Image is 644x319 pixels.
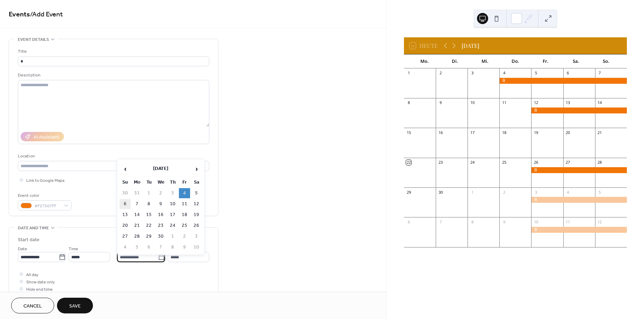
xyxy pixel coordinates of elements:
div: Sa. [561,54,591,68]
div: 28 [597,160,602,165]
td: 4 [179,188,190,198]
div: 11 [565,219,571,224]
div: Description [18,72,208,79]
td: 16 [155,210,166,220]
span: Save [69,303,81,310]
td: 10 [191,242,202,252]
div: B [531,197,627,203]
div: Start date [18,236,39,244]
td: 17 [167,210,178,220]
td: 21 [131,221,143,231]
div: 12 [533,100,538,105]
td: 30 [155,231,166,242]
td: 30 [120,188,131,198]
div: 26 [533,160,538,165]
div: 19 [533,130,538,135]
div: 27 [565,160,571,165]
td: 4 [120,242,131,252]
div: 24 [470,160,475,165]
td: 10 [167,199,178,209]
td: 8 [167,242,178,252]
div: 29 [406,190,411,195]
td: 15 [143,210,154,220]
div: Mi. [470,54,500,68]
div: 21 [597,130,602,135]
div: 30 [438,190,443,195]
td: 26 [191,221,202,231]
div: 20 [565,130,571,135]
div: 10 [533,219,538,224]
div: 12 [597,219,602,224]
td: 11 [179,199,190,209]
span: › [191,162,202,176]
td: 6 [143,242,154,252]
div: 13 [565,100,571,105]
a: Events [9,8,30,21]
span: ‹ [120,162,130,176]
td: 1 [143,188,154,198]
td: 12 [191,199,202,209]
div: 7 [597,71,602,76]
td: 31 [131,188,143,198]
td: 28 [131,231,143,242]
div: Mo. [410,54,440,68]
div: 23 [438,160,443,165]
div: 5 [597,190,602,195]
th: [DATE] [131,162,190,177]
div: B [531,107,627,113]
div: 8 [406,100,411,105]
div: 4 [565,190,571,195]
button: Save [57,298,93,313]
td: 3 [167,188,178,198]
div: 9 [501,219,507,224]
td: 2 [179,231,190,242]
div: 5 [533,71,538,76]
span: Date [18,245,27,253]
th: We [155,177,166,187]
div: 17 [470,130,475,135]
div: 4 [501,71,507,76]
div: 2 [501,190,507,195]
span: Cancel [23,303,42,310]
span: Date and time [18,224,49,232]
th: Tu [143,177,154,187]
div: 14 [597,100,602,105]
div: 2 [438,71,443,76]
div: 7 [438,219,443,224]
td: 2 [155,188,166,198]
div: Do. [500,54,531,68]
th: Mo [131,177,143,187]
td: 5 [191,188,202,198]
div: 3 [533,190,538,195]
td: 29 [143,231,154,242]
div: 1 [406,71,411,76]
span: All day [26,271,38,279]
div: Di. [440,54,470,68]
td: 25 [179,221,190,231]
div: 22 [406,160,411,165]
div: B [531,167,627,173]
td: 23 [155,221,166,231]
div: 10 [470,100,475,105]
span: #F27507FF [35,202,60,210]
div: Location [18,153,208,160]
span: Event details [18,36,49,43]
div: Fr. [530,54,561,68]
td: 22 [143,221,154,231]
button: Cancel [11,298,54,313]
div: 25 [501,160,507,165]
div: 11 [501,100,507,105]
td: 7 [155,242,166,252]
span: Show date only [26,279,55,286]
div: 6 [406,219,411,224]
div: 3 [470,71,475,76]
th: Sa [191,177,202,187]
td: 5 [131,242,143,252]
span: Hide end time [26,286,53,293]
div: 15 [406,130,411,135]
td: 1 [167,231,178,242]
div: B [531,227,627,233]
div: 16 [438,130,443,135]
div: 18 [501,130,507,135]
